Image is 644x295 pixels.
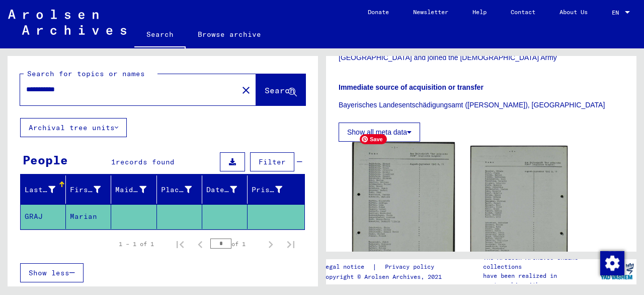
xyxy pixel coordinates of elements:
img: Arolsen_neg.svg [8,10,126,35]
span: EN [612,9,623,16]
mat-header-cell: Place of Birth [157,175,202,204]
a: Legal notice [322,262,372,272]
div: Date of Birth [206,182,250,198]
div: Date of Birth [206,185,237,195]
mat-header-cell: Date of Birth [202,175,248,204]
div: First Name [70,185,101,195]
button: Next page [261,234,281,254]
div: 1 – 1 of 1 [119,240,154,249]
p: Bayerisches Landesentschädigungsamt ([PERSON_NAME]), [GEOGRAPHIC_DATA] [339,100,624,110]
mat-label: Search for topics or names [27,69,145,78]
div: Maiden Name [115,182,158,198]
button: Clear [236,80,256,100]
div: Last Name [25,185,55,195]
p: The Arolsen Archives online collections [483,253,598,271]
span: Show less [29,268,69,277]
button: First page [170,234,190,254]
a: Search [134,22,186,48]
img: Change consent [600,251,624,275]
mat-cell: Marian [66,204,111,229]
div: Prisoner # [252,182,295,198]
div: Place of Birth [161,182,204,198]
img: 001.jpg [352,142,454,286]
button: Archival tree units [20,118,127,137]
button: Last page [281,234,301,254]
span: Save [360,134,387,144]
span: records found [116,157,175,166]
div: | [322,262,446,272]
span: 1 [111,157,116,166]
p: Copyright © Arolsen Archives, 2021 [322,272,446,281]
mat-cell: GRAJ [21,204,66,229]
div: First Name [70,182,113,198]
a: Browse archive [186,22,273,46]
button: Filter [250,152,294,171]
mat-header-cell: Maiden Name [111,175,156,204]
img: 002.jpg [470,146,568,283]
div: Maiden Name [115,185,146,195]
mat-header-cell: First Name [66,175,111,204]
button: Show less [20,263,84,282]
button: Search [256,74,305,105]
b: Immediate source of acquisition or transfer [339,83,484,91]
div: People [23,151,68,169]
button: Previous page [190,234,210,254]
div: Prisoner # [252,185,282,195]
div: of 1 [210,239,261,249]
span: Filter [259,157,286,166]
mat-header-cell: Prisoner # [248,175,304,204]
img: yv_logo.png [598,259,636,284]
div: Place of Birth [161,185,192,195]
p: have been realized in partnership with [483,271,598,289]
mat-icon: close [240,84,252,96]
span: Search [265,85,295,95]
mat-header-cell: Last Name [21,175,66,204]
div: Last Name [25,182,68,198]
a: Privacy policy [377,262,446,272]
button: Show all meta data [339,123,420,142]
